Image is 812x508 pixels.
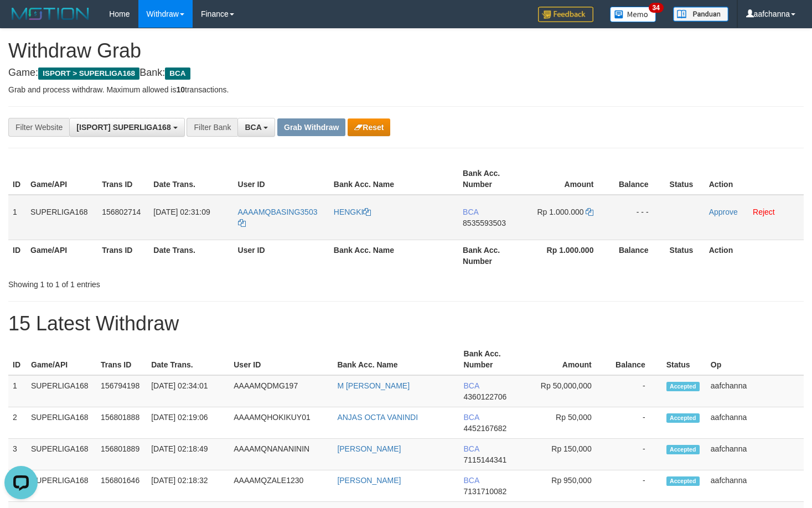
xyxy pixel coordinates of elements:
[666,382,700,391] span: Accepted
[96,407,147,439] td: 156801888
[459,344,527,375] th: Bank Acc. Number
[705,240,804,271] th: Action
[337,381,410,390] a: M [PERSON_NAME]
[26,240,97,271] th: Game/API
[666,476,700,486] span: Accepted
[8,84,804,95] p: Grab and process withdraw. Maximum allowed is transactions.
[464,381,479,390] span: BCA
[229,344,333,375] th: User ID
[238,208,318,227] a: AAAAMQBASING3503
[153,208,210,216] span: [DATE] 02:31:09
[8,344,27,375] th: ID
[4,4,38,38] button: Open LiveChat chat widget
[26,163,97,195] th: Game/API
[608,470,662,502] td: -
[329,163,458,195] th: Bank Acc. Name
[102,208,141,216] span: 156802714
[27,470,96,502] td: SUPERLIGA168
[245,123,261,132] span: BCA
[709,208,738,216] a: Approve
[666,413,700,423] span: Accepted
[464,455,507,464] span: Copy 7115144341 to clipboard
[527,407,608,439] td: Rp 50,000
[234,163,329,195] th: User ID
[527,344,608,375] th: Amount
[97,240,149,271] th: Trans ID
[348,118,390,136] button: Reset
[665,240,705,271] th: Status
[673,7,728,22] img: panduan.png
[458,163,527,195] th: Bank Acc. Number
[76,123,170,132] span: [ISPORT] SUPERLIGA168
[706,470,804,502] td: aafchanna
[464,444,479,453] span: BCA
[527,163,610,195] th: Amount
[8,240,26,271] th: ID
[662,344,706,375] th: Status
[96,344,147,375] th: Trans ID
[176,85,185,94] strong: 10
[69,118,184,137] button: [ISPORT] SUPERLIGA168
[527,375,608,407] td: Rp 50,000,000
[706,375,804,407] td: aafchanna
[610,195,665,240] td: - - -
[705,163,804,195] th: Action
[277,118,345,136] button: Grab Withdraw
[608,344,662,375] th: Balance
[26,195,97,240] td: SUPERLIGA168
[8,68,804,79] h4: Game: Bank:
[27,375,96,407] td: SUPERLIGA168
[464,487,507,496] span: Copy 7131710082 to clipboard
[464,392,507,401] span: Copy 4360122706 to clipboard
[8,439,27,470] td: 3
[538,7,593,22] img: Feedback.jpg
[610,240,665,271] th: Balance
[187,118,237,137] div: Filter Bank
[649,3,664,13] span: 34
[8,407,27,439] td: 2
[147,344,229,375] th: Date Trans.
[27,439,96,470] td: SUPERLIGA168
[27,407,96,439] td: SUPERLIGA168
[666,445,700,454] span: Accepted
[463,219,506,227] span: Copy 8535593503 to clipboard
[165,68,190,80] span: BCA
[537,208,583,216] span: Rp 1.000.000
[8,195,26,240] td: 1
[147,407,229,439] td: [DATE] 02:19:06
[8,118,69,137] div: Filter Website
[464,413,479,422] span: BCA
[229,375,333,407] td: AAAAMQDMG197
[337,413,418,422] a: ANJAS OCTA VANINDI
[229,439,333,470] td: AAAAMQNANANININ
[8,6,92,22] img: MOTION_logo.png
[527,439,608,470] td: Rp 150,000
[464,476,479,485] span: BCA
[610,163,665,195] th: Balance
[586,208,593,216] a: Copy 1000000 to clipboard
[753,208,775,216] a: Reject
[8,313,804,335] h1: 15 Latest Withdraw
[149,163,233,195] th: Date Trans.
[527,470,608,502] td: Rp 950,000
[147,439,229,470] td: [DATE] 02:18:49
[333,344,459,375] th: Bank Acc. Name
[96,470,147,502] td: 156801646
[229,470,333,502] td: AAAAMQZALE1230
[608,439,662,470] td: -
[237,118,275,137] button: BCA
[97,163,149,195] th: Trans ID
[334,208,371,216] a: HENGKI
[8,163,26,195] th: ID
[149,240,233,271] th: Date Trans.
[147,375,229,407] td: [DATE] 02:34:01
[458,240,527,271] th: Bank Acc. Number
[337,444,401,453] a: [PERSON_NAME]
[527,240,610,271] th: Rp 1.000.000
[329,240,458,271] th: Bank Acc. Name
[463,208,478,216] span: BCA
[608,375,662,407] td: -
[706,407,804,439] td: aafchanna
[27,344,96,375] th: Game/API
[8,40,804,62] h1: Withdraw Grab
